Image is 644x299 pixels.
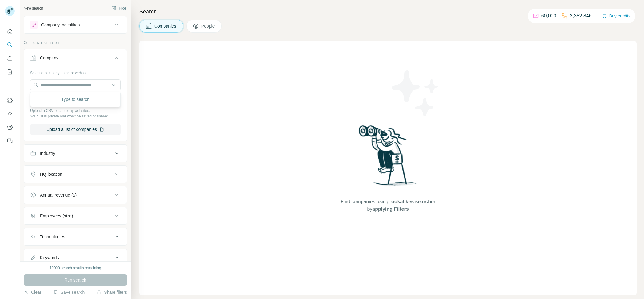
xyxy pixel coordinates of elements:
img: Surfe Illustration - Woman searching with binoculars [356,124,420,192]
button: Share filters [97,289,127,295]
button: Clear [24,289,41,295]
div: Employees (size) [40,213,73,219]
button: Search [5,39,15,50]
div: Industry [40,150,55,156]
button: Hide [107,4,131,13]
button: Save search [53,289,85,295]
h4: Search [139,7,637,16]
div: Select a company name or website [30,68,121,76]
button: Annual revenue ($) [24,188,127,202]
div: Type to search [32,93,119,105]
div: Technologies [40,234,65,240]
button: Keywords [24,250,127,265]
div: New search [24,6,43,11]
span: applying Filters [372,206,409,212]
button: Employees (size) [24,209,127,223]
button: Quick start [5,26,15,37]
p: 2,382,846 [570,12,592,20]
span: Companies [154,23,177,29]
p: Upload a CSV of company websites. [30,108,121,113]
button: Feedback [5,135,15,146]
span: Lookalikes search [388,199,431,204]
p: Your list is private and won't be saved or shared. [30,113,121,119]
button: My lists [5,66,15,77]
button: Enrich CSV [5,53,15,64]
div: Company [40,55,58,61]
span: Find companies using or by [339,198,437,213]
button: Company lookalikes [24,17,127,32]
button: Use Surfe on LinkedIn [5,95,15,106]
p: Company information [24,40,127,45]
button: Upload a list of companies [30,124,121,135]
button: HQ location [24,167,127,182]
div: HQ location [40,171,62,177]
img: Surfe Illustration - Stars [388,66,443,121]
span: People [201,23,215,29]
p: 60,000 [541,12,556,20]
button: Technologies [24,229,127,244]
div: 10000 search results remaining [49,265,101,271]
button: Use Surfe API [5,108,15,119]
div: Company lookalikes [41,22,80,28]
button: Industry [24,146,127,161]
button: Company [24,51,127,68]
div: Annual revenue ($) [40,192,77,198]
div: Keywords [40,255,59,261]
button: Dashboard [5,122,15,133]
button: Buy credits [602,12,630,20]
